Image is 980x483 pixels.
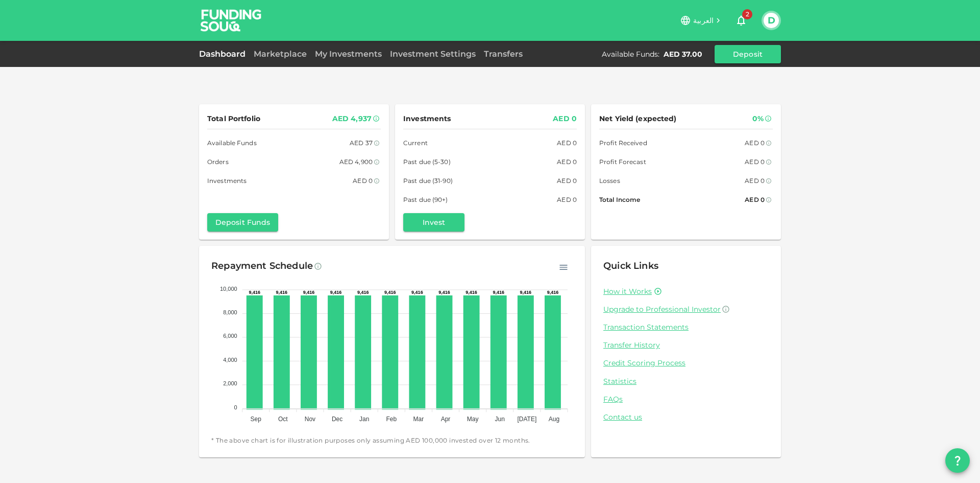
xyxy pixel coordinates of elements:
button: 2 [731,10,751,31]
span: Net Yield (expected) [599,112,677,125]
a: Upgrade to Professional Investor [603,305,769,314]
span: Investments [403,112,451,125]
div: AED 0 [557,137,577,148]
span: Profit Forecast [599,156,646,167]
a: Transaction Statements [603,323,769,332]
tspan: Mar [413,416,424,423]
span: Orders [207,156,229,167]
tspan: Feb [386,416,397,423]
button: D [764,13,779,28]
a: Contact us [603,412,769,422]
div: 0% [752,112,764,125]
span: Upgrade to Professional Investor [603,305,721,314]
div: AED 0 [745,156,765,167]
div: Available Funds : [602,49,659,59]
div: AED 4,900 [339,156,373,167]
button: question [945,448,970,473]
a: Marketplace [250,49,311,59]
span: Past due (31-90) [403,175,453,186]
tspan: Jun [495,416,505,423]
button: Deposit Funds [207,213,278,232]
tspan: [DATE] [517,416,536,423]
span: 2 [742,9,752,19]
div: AED 0 [745,137,765,148]
span: Quick Links [603,260,658,271]
button: Invest [403,213,464,232]
div: AED 0 [557,156,577,167]
tspan: May [467,416,479,423]
a: Transfer History [603,340,769,350]
tspan: Oct [278,416,288,423]
a: How it Works [603,287,652,296]
span: Current [403,137,428,148]
span: Total Income [599,194,640,205]
span: Investments [207,175,247,186]
span: Past due (5-30) [403,156,451,167]
div: AED 0 [553,112,577,125]
span: Available Funds [207,137,257,148]
tspan: 6,000 [223,333,237,339]
a: My Investments [311,49,386,59]
tspan: Apr [441,416,451,423]
a: Investment Settings [386,49,480,59]
div: AED 4,937 [332,112,372,125]
span: العربية [693,16,714,25]
tspan: Dec [332,416,342,423]
tspan: Jan [359,416,369,423]
tspan: 10,000 [220,285,237,291]
div: AED 0 [557,175,577,186]
button: Deposit [715,45,781,63]
a: FAQs [603,395,769,404]
span: Profit Received [599,137,647,148]
div: AED 37 [350,137,373,148]
div: AED 0 [557,194,577,205]
span: Past due (90+) [403,194,448,205]
tspan: 8,000 [223,309,237,315]
span: * The above chart is for illustration purposes only assuming AED 100,000 invested over 12 months. [211,435,573,446]
a: Transfers [480,49,527,59]
a: Dashboard [199,49,250,59]
a: Credit Scoring Process [603,358,769,368]
tspan: 0 [234,404,237,410]
div: AED 0 [745,194,765,205]
div: AED 0 [745,175,765,186]
tspan: Sep [251,416,262,423]
tspan: 4,000 [223,356,237,362]
a: Statistics [603,377,769,386]
span: Total Portfolio [207,112,260,125]
tspan: 2,000 [223,380,237,386]
span: Losses [599,175,620,186]
tspan: Aug [549,416,559,423]
div: AED 0 [353,175,373,186]
tspan: Nov [305,416,315,423]
div: Repayment Schedule [211,258,313,274]
div: AED 37.00 [664,49,702,59]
